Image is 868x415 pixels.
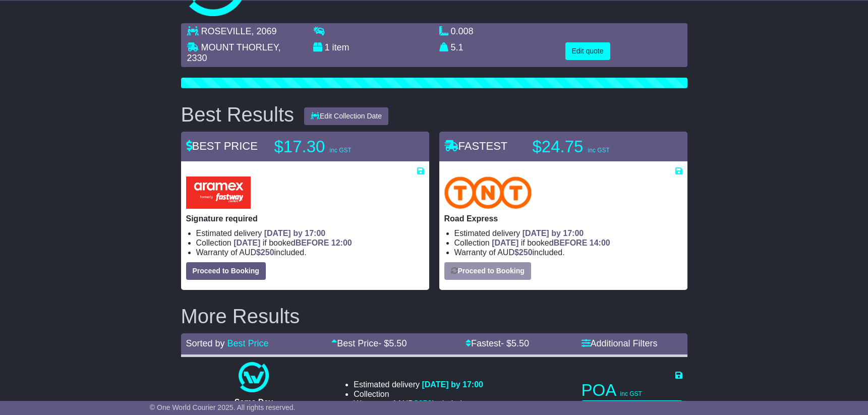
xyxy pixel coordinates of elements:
[304,107,388,125] button: Edit Collection Date
[451,42,464,52] span: 5.1
[325,42,330,52] span: 1
[519,248,533,257] span: 250
[274,137,400,157] p: $17.30
[492,239,518,247] span: [DATE]
[444,214,682,223] p: Road Express
[176,103,300,126] div: Best Results
[514,248,533,257] span: $
[330,147,352,154] span: inc GST
[227,338,269,348] a: Best Price
[354,389,483,399] li: Collection
[414,399,432,408] span: $
[501,338,529,348] span: - $
[511,338,529,348] span: 5.50
[186,338,225,348] span: Sorted by
[422,380,483,389] span: [DATE] by 17:00
[389,338,407,348] span: 5.50
[252,26,277,36] span: , 2069
[582,380,682,400] p: POA
[331,338,407,348] a: Best Price- $5.50
[332,42,350,52] span: item
[150,403,296,411] span: © One World Courier 2025. All rights reserved.
[234,239,260,247] span: [DATE]
[378,338,407,348] span: - $
[296,239,329,247] span: BEFORE
[466,338,529,348] a: Fastest- $5.50
[582,338,658,348] a: Additional Filters
[444,262,531,280] button: Proceed to Booking
[181,305,687,327] h2: More Results
[186,176,251,209] img: Aramex: Signature required
[196,248,424,257] li: Warranty of AUD included.
[444,176,532,209] img: TNT Domestic: Road Express
[620,390,642,397] span: inc GST
[261,248,274,257] span: 250
[234,239,352,247] span: if booked
[554,239,588,247] span: BEFORE
[451,26,474,36] span: 0.008
[331,239,352,247] span: 12:00
[186,262,266,280] button: Proceed to Booking
[354,380,483,389] li: Estimated delivery
[444,140,508,152] span: FASTEST
[565,42,610,60] button: Edit quote
[186,214,424,223] p: Signature required
[201,26,252,36] span: ROSEVILLE
[590,239,610,247] span: 14:00
[454,238,682,248] li: Collection
[264,229,326,238] span: [DATE] by 17:00
[187,42,281,64] span: , 2330
[256,248,274,257] span: $
[354,399,483,408] li: Warranty of AUD included.
[523,229,584,238] span: [DATE] by 17:00
[239,362,269,392] img: One World Courier: Same Day Nationwide(quotes take 0.5-1 hour)
[492,239,610,247] span: if booked
[419,399,432,408] span: 250
[533,137,659,157] p: $24.75
[454,248,682,257] li: Warranty of AUD included.
[588,147,610,154] span: inc GST
[201,42,278,52] span: MOUNT THORLEY
[196,228,424,238] li: Estimated delivery
[454,228,682,238] li: Estimated delivery
[186,140,258,152] span: BEST PRICE
[196,238,424,248] li: Collection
